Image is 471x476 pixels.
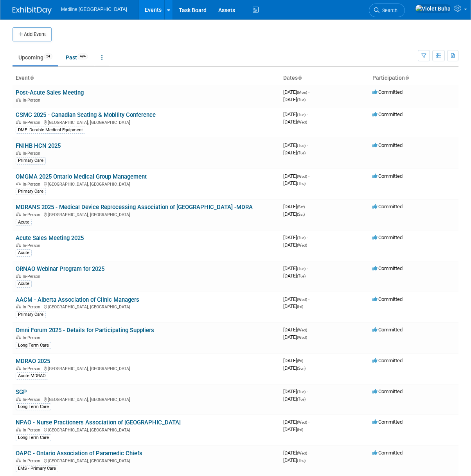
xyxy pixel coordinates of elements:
a: SGP [16,388,27,395]
span: (Tue) [297,390,306,394]
span: In-Person [23,366,43,371]
span: (Thu) [297,181,306,186]
span: (Tue) [297,151,306,155]
span: [DATE] [283,419,309,425]
span: Medline [GEOGRAPHIC_DATA] [61,7,127,12]
span: In-Person [23,98,43,103]
span: (Tue) [297,98,306,102]
span: In-Person [23,428,43,433]
img: In-Person Event [16,397,21,401]
span: Committed [372,204,403,209]
div: Primary Care [16,188,46,195]
span: Committed [372,327,403,333]
div: EMS - Primary Care [16,465,58,472]
img: In-Person Event [16,366,21,370]
a: NPAO - Nurse Practioners Association of [GEOGRAPHIC_DATA] [16,419,181,426]
span: Committed [372,358,403,363]
div: Long Term Care [16,403,51,410]
span: (Wed) [297,420,307,424]
a: MDRANS 2025 - Medical Device Reprocessing Association of [GEOGRAPHIC_DATA] -MDRA [16,204,253,211]
span: (Thu) [297,458,306,463]
span: Committed [372,265,403,271]
span: [DATE] [283,142,308,148]
a: FNIHB HCN 2025 [16,142,61,149]
div: Acute [16,219,32,226]
span: - [307,234,308,240]
a: OAPC - Ontario Association of Paramedic Chiefs [16,450,142,457]
span: (Wed) [297,297,307,302]
span: (Fri) [297,359,303,363]
span: Committed [372,142,403,148]
span: [DATE] [283,334,307,340]
span: [DATE] [283,426,303,432]
span: [DATE] [283,242,307,248]
span: In-Person [23,243,43,248]
span: - [308,173,309,179]
span: [DATE] [283,303,303,309]
img: In-Person Event [16,98,21,102]
span: (Tue) [297,274,306,278]
a: ORNAO Webinar Program for 2025 [16,265,104,272]
a: AACM - Alberta Association of Clinic Managers [16,296,139,303]
span: (Wed) [297,120,307,124]
div: [GEOGRAPHIC_DATA], [GEOGRAPHIC_DATA] [16,119,277,125]
span: 494 [77,54,88,59]
span: - [308,327,309,333]
img: In-Person Event [16,182,21,186]
img: In-Person Event [16,304,21,308]
span: - [306,204,307,209]
div: Long Term Care [16,434,51,441]
div: [GEOGRAPHIC_DATA], [GEOGRAPHIC_DATA] [16,457,277,463]
a: Sort by Start Date [298,75,302,81]
span: In-Person [23,397,43,402]
span: - [308,419,309,425]
th: Dates [280,72,369,85]
span: - [307,142,308,148]
span: [DATE] [283,119,307,125]
span: [DATE] [283,173,309,179]
span: [DATE] [283,457,306,463]
span: [DATE] [283,296,309,302]
span: [DATE] [283,180,306,186]
span: In-Person [23,182,43,187]
div: DME -Durable Medical Equipment [16,127,85,134]
span: In-Person [23,304,43,310]
img: In-Person Event [16,243,21,247]
span: - [304,358,306,363]
img: In-Person Event [16,428,21,431]
div: [GEOGRAPHIC_DATA], [GEOGRAPHIC_DATA] [16,303,277,310]
div: Acute [16,280,32,287]
a: Past494 [60,50,94,65]
a: Post-Acute Sales Meeting [16,89,84,96]
span: [DATE] [283,111,308,117]
span: - [307,111,308,117]
span: (Sat) [297,212,305,217]
span: In-Person [23,151,43,156]
span: [DATE] [283,211,305,217]
img: In-Person Event [16,458,21,462]
span: [DATE] [283,365,306,371]
span: [DATE] [283,450,309,456]
img: In-Person Event [16,335,21,339]
a: Upcoming54 [13,50,58,65]
span: Committed [372,173,403,179]
span: 54 [44,54,52,59]
span: Committed [372,89,403,95]
div: Long Term Care [16,342,51,349]
span: [DATE] [283,265,308,271]
span: Committed [372,450,403,456]
span: [DATE] [283,388,308,394]
span: [DATE] [283,396,306,402]
span: (Sun) [297,366,306,370]
a: Sort by Participation Type [405,75,409,81]
span: (Tue) [297,113,306,117]
span: (Wed) [297,451,307,455]
span: [DATE] [283,327,309,333]
span: (Wed) [297,174,307,179]
span: In-Person [23,212,43,217]
th: Event [13,72,280,85]
span: - [308,296,309,302]
span: (Wed) [297,243,307,247]
span: [DATE] [283,358,306,363]
span: - [308,450,309,456]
